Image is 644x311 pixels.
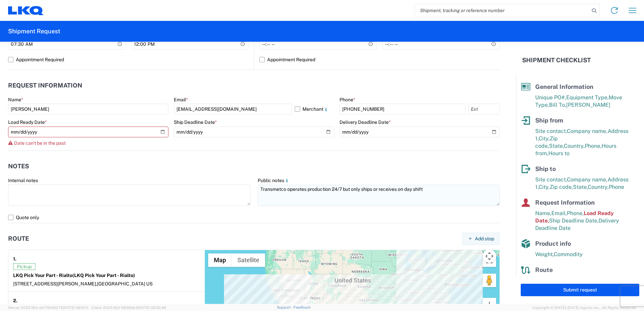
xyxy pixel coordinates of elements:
[72,273,135,278] span: (LKQ Pick Your Part - Rialto)
[609,184,624,190] span: Phone
[535,240,571,247] span: Product info
[535,128,567,134] span: Site contact,
[174,119,217,125] label: Ship Deadline Date
[340,97,355,103] label: Phone
[549,102,566,108] span: Bill To,
[13,273,135,278] strong: LKQ Pick Your Part - Rialto
[535,251,554,257] span: Weight,
[340,119,391,125] label: Delivery Deadline Date
[8,306,88,310] span: Server: 2025.18.0-dd719145275
[8,119,47,125] label: Load Ready Date
[539,184,550,190] span: City,
[277,305,294,309] a: Support
[535,176,567,183] span: Site contact,
[415,4,589,17] input: Shipment, tracking or reference number
[535,266,553,273] span: Route
[97,281,153,286] span: [GEOGRAPHIC_DATA] US
[539,135,550,142] span: City,
[8,82,82,89] h2: Request Information
[585,143,602,149] span: Phone,
[550,184,573,190] span: Zip code,
[535,210,551,216] span: Name,
[483,274,496,287] button: Drag Pegman onto the map to open Street View
[567,176,608,183] span: Company name,
[13,255,17,263] strong: 1.
[8,97,23,103] label: Name
[554,251,583,257] span: Commodity
[588,184,609,190] span: Country,
[8,177,38,183] label: Internal notes
[535,83,593,90] span: General Information
[259,54,500,65] label: Appointment Required
[567,210,584,216] span: Phone,
[522,56,591,64] h2: Shipment Checklist
[535,199,595,206] span: Request Information
[8,235,29,242] h2: Route
[475,236,494,242] span: Add stop
[566,102,610,108] span: [PERSON_NAME]
[13,263,35,270] span: Pickup
[535,117,563,124] span: Ship from
[13,297,18,305] strong: 2.
[174,97,188,103] label: Email
[138,306,166,310] span: [DATE] 09:32:48
[521,284,639,296] button: Submit request
[549,143,564,149] span: State,
[549,217,599,224] span: Ship Deadline Date,
[8,212,500,223] label: Quote only
[566,94,609,101] span: Equipment Type,
[573,184,588,190] span: State,
[564,143,585,149] span: Country,
[462,233,500,245] button: Add stop
[14,140,66,146] span: Date can't be in the past
[567,128,608,134] span: Company name,
[293,305,311,309] a: Feedback
[63,306,88,310] span: [DATE] 09:51:11
[208,253,232,267] button: Show street map
[535,94,566,101] span: Unique PO#,
[8,163,29,170] h2: Notes
[468,104,500,114] input: Ext
[232,253,265,267] button: Show satellite imagery
[548,150,570,157] span: Hours to
[532,305,636,311] span: Copyright © [DATE]-[DATE] Agistix Inc., All Rights Reserved
[258,177,290,183] label: Public notes
[535,165,556,172] span: Ship to
[483,249,496,263] button: Map camera controls
[91,306,166,310] span: Client: 2025.18.0-9839db4
[551,210,567,216] span: Email,
[8,54,249,65] label: Appointment Required
[8,27,60,35] h2: Shipment Request
[13,281,97,286] span: [STREET_ADDRESS][PERSON_NAME],
[295,104,334,114] label: Merchant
